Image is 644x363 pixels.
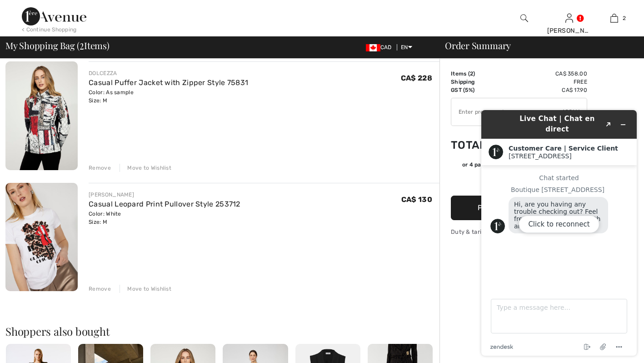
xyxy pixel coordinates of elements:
div: Move to Wishlist [120,285,171,293]
input: Promo code [451,98,562,126]
div: [PERSON_NAME] [89,191,240,199]
a: Casual Puffer Jacket with Zipper Style 75831 [89,78,248,87]
td: GST (5%) [451,86,500,94]
span: Chat [20,6,39,15]
td: CA$ 358.00 [500,70,587,78]
span: EN [401,44,412,50]
div: Remove [89,164,111,172]
div: or 4 payments ofCA$ 93.97withSezzle Click to learn more about Sezzle [451,161,587,172]
a: Sign In [565,14,573,22]
iframe: PayPal-paypal [451,172,587,192]
div: Color: White Size: M [89,210,240,226]
button: Proceed to Payment [451,196,587,220]
span: 2 [623,14,626,22]
div: DOLCEZZA [89,69,248,77]
div: < Continue Shopping [22,25,77,34]
iframe: Find more information here [474,103,644,363]
div: or 4 payments of with [462,161,587,169]
div: Remove [89,285,111,293]
img: 1ère Avenue [22,7,86,25]
a: Casual Leopard Print Pullover Style 253712 [89,200,240,208]
td: CA$ 17.90 [500,86,587,94]
span: CA$ 228 [401,74,432,82]
td: Shipping [451,78,500,86]
img: Casual Leopard Print Pullover Style 253712 [5,183,78,292]
img: search the website [520,13,528,24]
div: Order Summary [434,41,639,50]
img: My Bag [610,13,618,24]
td: Free [500,78,587,86]
div: [PERSON_NAME] [547,26,591,35]
div: Duty & tariff-free | Uninterrupted shipping [451,227,587,236]
img: Canadian Dollar [366,44,380,51]
a: 2 [592,13,636,24]
span: My Shopping Bag ( Items) [5,41,110,50]
div: Color: As sample Size: M [89,88,248,105]
td: Items ( ) [451,70,500,78]
td: Total [451,130,500,161]
h2: Shoppers also bought [5,326,439,337]
img: Casual Puffer Jacket with Zipper Style 75831 [5,61,78,170]
div: Move to Wishlist [120,164,171,172]
span: 2 [80,39,84,50]
span: CAD [366,44,395,50]
span: CA$ 130 [401,195,432,204]
span: 2 [470,71,473,77]
img: My Info [565,13,573,24]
